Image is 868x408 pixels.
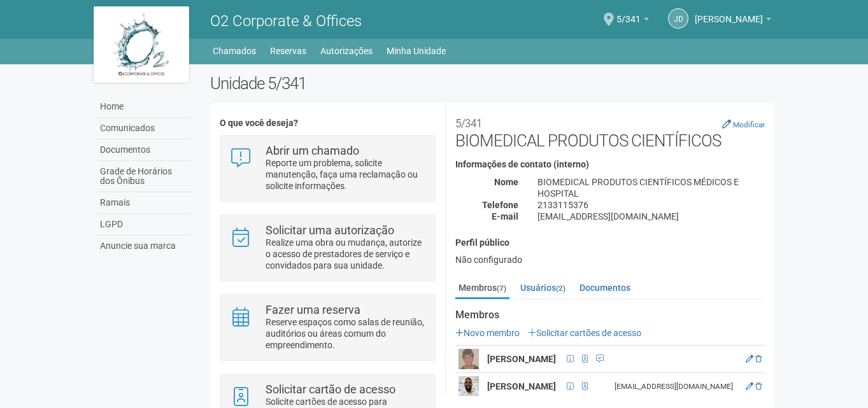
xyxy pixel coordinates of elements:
a: Documentos [576,278,634,297]
a: Home [97,96,191,118]
div: Não configurado [455,254,765,265]
p: Reserve espaços como salas de reunião, auditórios ou áreas comum do empreendimento. [266,316,425,351]
p: Realize uma obra ou mudança, autorize o acesso de prestadores de serviço e convidados para sua un... [266,237,425,271]
strong: [PERSON_NAME] [487,354,556,364]
strong: [PERSON_NAME] [487,381,556,391]
small: Modificar [733,120,765,129]
a: Ramais [97,192,191,214]
div: BIOMEDICAL PRODUTOS CIENTÍFICOS MÉDICOS E HOSPITAL [528,176,774,199]
a: Usuários(2) [517,278,569,297]
small: 5/341 [455,117,482,130]
h2: BIOMEDICAL PRODUTOS CIENTÍFICOS [455,112,765,150]
a: LGPD [97,214,191,236]
a: Minha Unidade [387,42,446,60]
a: Chamados [213,42,256,60]
img: user.png [459,349,479,369]
div: 2133115376 [528,199,774,211]
strong: Solicitar cartão de acesso [266,383,395,396]
a: Modificar [722,119,765,129]
span: Josimar da Silva Francisco [695,2,763,24]
a: Comunicados [97,118,191,139]
a: Abrir um chamado Reporte um problema, solicite manutenção, faça uma reclamação ou solicite inform... [230,145,425,192]
a: Documentos [97,139,191,161]
p: Reporte um problema, solicite manutenção, faça uma reclamação ou solicite informações. [266,157,425,192]
a: Anuncie sua marca [97,236,191,257]
h2: Unidade 5/341 [210,74,775,93]
small: (2) [556,284,566,293]
span: 5/341 [616,2,641,24]
a: Membros(7) [455,278,509,299]
a: Novo membro [455,328,520,338]
a: Excluir membro [755,355,762,363]
strong: Nome [494,177,518,187]
a: Autorizações [320,42,373,60]
strong: Abrir um chamado [266,144,359,157]
a: Solicitar uma autorização Realize uma obra ou mudança, autorize o acesso de prestadores de serviç... [230,225,425,271]
span: O2 Corporate & Offices [210,12,362,30]
a: Jd [668,8,688,29]
h4: Informações de contato (interno) [455,160,765,169]
h4: O que você deseja? [220,118,436,128]
a: Reservas [270,42,306,60]
a: 5/341 [616,16,649,26]
h4: Perfil público [455,238,765,248]
small: (7) [497,284,506,293]
strong: Solicitar uma autorização [266,223,394,237]
a: Excluir membro [755,382,762,391]
a: [PERSON_NAME] [695,16,771,26]
a: Editar membro [746,355,753,363]
div: [EMAIL_ADDRESS][DOMAIN_NAME] [615,381,739,392]
a: Solicitar cartões de acesso [528,328,641,338]
strong: Telefone [482,200,518,210]
strong: E-mail [492,211,518,222]
div: [EMAIL_ADDRESS][DOMAIN_NAME] [528,211,774,222]
img: logo.jpg [94,6,189,83]
strong: Fazer uma reserva [266,303,360,316]
img: user.png [459,376,479,397]
a: Fazer uma reserva Reserve espaços como salas de reunião, auditórios ou áreas comum do empreendime... [230,304,425,351]
a: Editar membro [746,382,753,391]
strong: Membros [455,309,765,321]
a: Grade de Horários dos Ônibus [97,161,191,192]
